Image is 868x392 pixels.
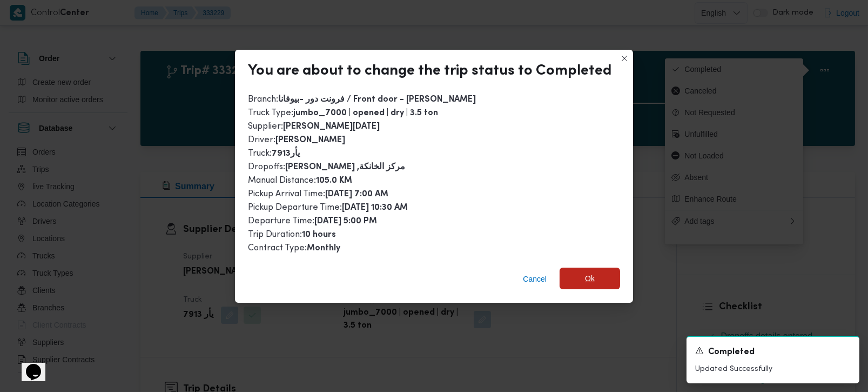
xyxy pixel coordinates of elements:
div: Notification [695,346,851,359]
div: You are about to change the trip status to Completed [248,63,611,80]
iframe: chat widget [11,349,45,381]
span: Departure Time : [248,217,377,225]
b: [PERSON_NAME] ,مركز الخانكة [285,163,405,171]
span: Cancel [523,273,547,285]
span: Truck : [248,149,300,158]
b: يأر7913 [272,150,300,158]
span: Pickup Arrival Time : [248,190,388,198]
b: [PERSON_NAME] [275,136,345,144]
b: 105.0 KM [316,177,352,185]
b: [PERSON_NAME][DATE] [283,123,380,131]
b: [DATE] 5:00 PM [314,217,377,225]
p: Updated Successfully [695,363,851,375]
span: Truck Type : [248,109,438,117]
span: Completed [708,346,755,359]
b: jumbo_7000 | opened | dry | 3.5 ton [293,109,438,117]
span: Supplier : [248,122,380,131]
b: [DATE] 7:00 AM [325,190,388,198]
span: Manual Distance : [248,176,352,185]
span: Ok [585,272,595,285]
span: Dropoffs : [248,163,405,171]
span: Contract Type : [248,244,340,253]
span: Trip Duration : [248,230,336,239]
b: Monthly [307,244,340,253]
b: 10 hours [302,231,336,239]
button: Ok [560,268,620,289]
b: فرونت دور -بيوفانا / Front door - [PERSON_NAME] [278,96,476,104]
span: Branch : [248,95,476,104]
button: Cancel [519,268,551,290]
span: Driver : [248,136,345,144]
button: Closes this modal window [618,52,631,65]
span: Pickup Departure Time : [248,203,408,212]
b: [DATE] 10:30 AM [342,204,408,212]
